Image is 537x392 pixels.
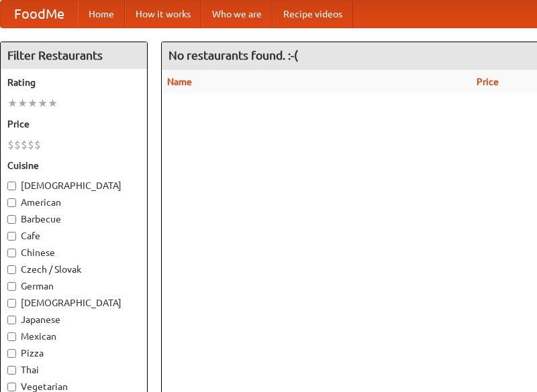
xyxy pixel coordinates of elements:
li: $ [28,137,34,152]
input: [DEMOGRAPHIC_DATA] [7,182,16,190]
a: FoodMe [1,1,78,27]
h5: Cuisine [7,159,140,172]
input: Pizza [7,349,16,358]
input: Cafe [7,232,16,241]
h5: Price [7,117,140,131]
li: $ [21,137,28,152]
li: ★ [38,96,48,111]
input: [DEMOGRAPHIC_DATA] [7,299,16,308]
input: American [7,198,16,207]
a: How it works [125,1,201,27]
label: Japanese [7,313,140,326]
h4: Filter Restaurants [1,42,147,69]
input: Barbecue [7,215,16,224]
li: $ [14,137,21,152]
a: Who we are [201,1,273,27]
input: Mexican [7,332,16,341]
a: Recipe videos [273,1,353,27]
li: $ [7,137,14,152]
input: Vegetarian [7,383,16,391]
h5: Rating [7,76,140,89]
input: Japanese [7,316,16,324]
label: American [7,196,140,209]
li: $ [34,137,41,152]
ng-pluralize: No restaurants found. :-( [168,49,298,62]
li: ★ [28,96,38,111]
label: [DEMOGRAPHIC_DATA] [7,179,140,192]
label: Thai [7,363,140,377]
label: Pizza [7,346,140,360]
a: Home [78,1,125,27]
label: Cafe [7,229,140,243]
li: ★ [17,96,28,111]
label: Chinese [7,246,140,259]
input: Czech / Slovak [7,265,16,274]
label: Czech / Slovak [7,263,140,276]
label: [DEMOGRAPHIC_DATA] [7,296,140,310]
a: Price [477,76,499,87]
input: Thai [7,366,16,375]
a: Name [167,76,192,87]
label: German [7,279,140,293]
label: Barbecue [7,212,140,226]
input: Chinese [7,249,16,257]
label: Mexican [7,330,140,343]
input: German [7,282,16,291]
li: ★ [7,96,17,111]
li: ★ [48,96,58,111]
